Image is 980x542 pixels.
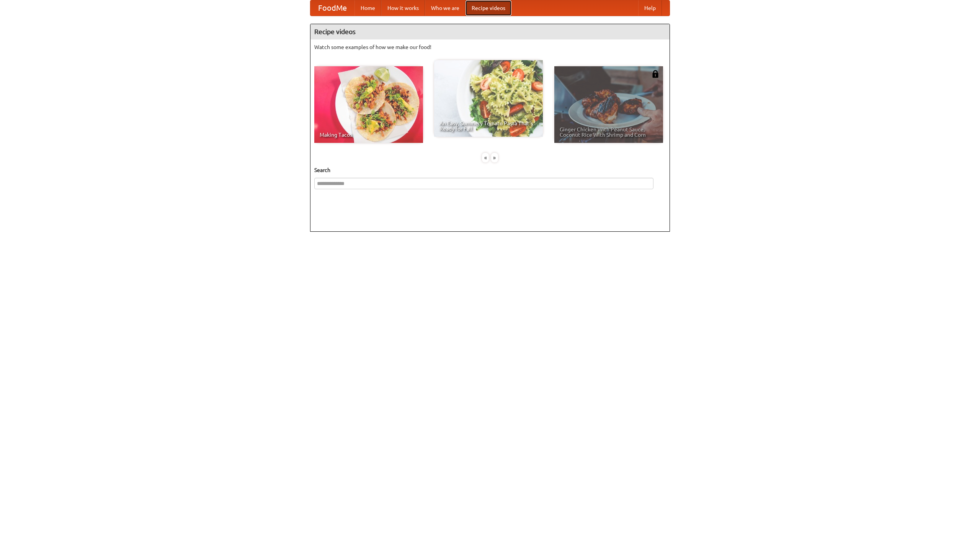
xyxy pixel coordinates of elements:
span: Making Tacos [320,132,418,138]
div: « [482,153,489,162]
div: » [491,153,498,162]
a: Recipe videos [465,0,511,16]
p: Watch some examples of how we make our food! [314,43,666,51]
a: Who we are [425,0,465,16]
a: How it works [381,0,425,16]
a: FoodMe [310,0,354,16]
a: An Easy, Summery Tomato Pasta That's Ready for Fall [434,60,543,137]
a: Help [638,0,662,16]
span: An Easy, Summery Tomato Pasta That's Ready for Fall [439,121,537,131]
img: 483408.png [652,70,659,78]
a: Home [354,0,381,16]
a: Making Tacos [314,66,423,143]
h4: Recipe videos [310,24,670,39]
h5: Search [314,166,666,174]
